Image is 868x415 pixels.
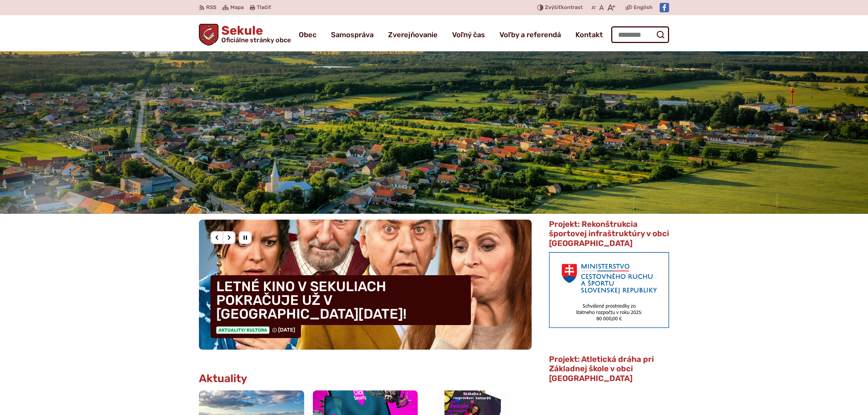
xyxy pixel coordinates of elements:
a: LETNÉ KINO V SEKULIACH POKRAČUJE UŽ V [GEOGRAPHIC_DATA][DATE]! Aktuality/ Kultúra [DATE] [199,220,532,350]
span: Aktuality [216,327,269,334]
img: Prejsť na Facebook stránku [660,3,669,12]
div: Nasledujúci slajd [222,231,235,244]
span: / Kultúra [243,328,267,333]
span: [DATE] [278,327,295,333]
a: Kontakt [575,25,603,45]
span: Projekt: Rekonštrukcia športovej infraštruktúry v obci [GEOGRAPHIC_DATA] [549,219,669,248]
div: Pozastaviť pohyb slajdera [239,231,252,244]
a: Voľby a referendá [499,25,561,45]
h3: Aktuality [199,373,247,385]
span: Mapa [230,3,244,12]
div: 2 / 8 [199,220,532,350]
h1: Sekule [218,25,291,43]
span: Projekt: Atletická dráha pri Základnej škole v obci [GEOGRAPHIC_DATA] [549,354,654,383]
div: Predošlý slajd [210,231,224,244]
h4: LETNÉ KINO V SEKULIACH POKRAČUJE UŽ V [GEOGRAPHIC_DATA][DATE]! [210,275,471,325]
span: Tlačiť [257,5,271,11]
span: kontrast [545,5,583,11]
a: Obec [299,25,316,45]
a: Samospráva [331,25,374,45]
img: min-cras.png [549,252,669,328]
a: Zverejňovanie [388,25,438,45]
span: Oficiálne stránky obce [221,37,291,43]
span: RSS [206,3,216,12]
span: English [634,3,652,12]
a: Voľný čas [452,25,485,45]
a: English [632,3,654,12]
a: Logo Sekule, prejsť na domovskú stránku. [199,24,291,46]
img: Prejsť na domovskú stránku [199,24,218,46]
span: Zvýšiť [545,4,561,10]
